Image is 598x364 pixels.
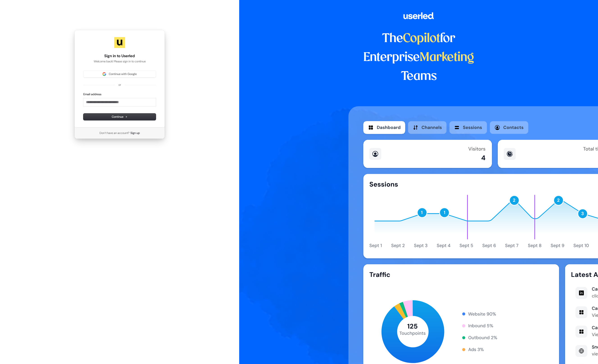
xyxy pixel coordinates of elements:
h1: The for Enterprise Teams [348,29,489,86]
button: Sign in with GoogleContinue with Google [83,71,156,77]
span: Copilot [403,33,440,45]
h1: Sign in to Userled [83,53,156,59]
p: or [118,83,121,87]
span: Continue with Google [109,72,137,76]
span: Marketing [420,52,474,63]
button: Continue [83,113,156,120]
label: Email address [83,92,101,96]
img: Userled [114,37,125,48]
img: Sign in with Google [102,72,106,76]
p: Welcome back! Please sign in to continue [83,59,156,63]
span: Don’t have an account? [100,131,130,135]
a: Sign up [130,131,140,135]
span: Continue [112,115,127,119]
